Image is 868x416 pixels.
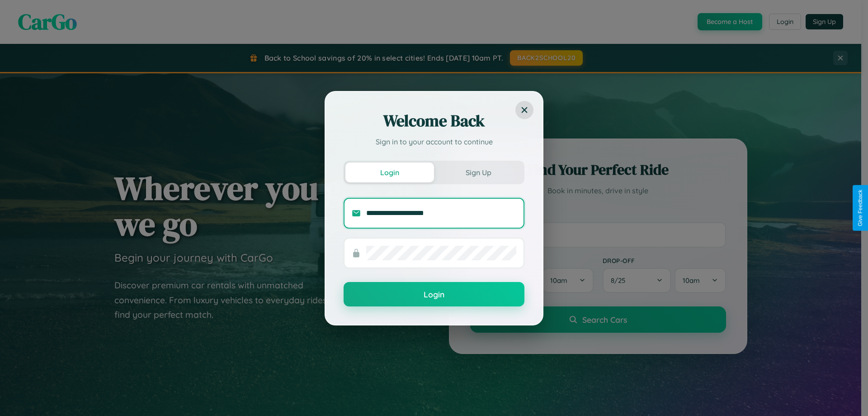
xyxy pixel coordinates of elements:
[345,163,434,182] button: Login
[857,190,863,226] div: Give Feedback
[344,136,524,147] p: Sign in to your account to continue
[344,110,524,132] h2: Welcome Back
[434,163,523,182] button: Sign Up
[344,282,524,306] button: Login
